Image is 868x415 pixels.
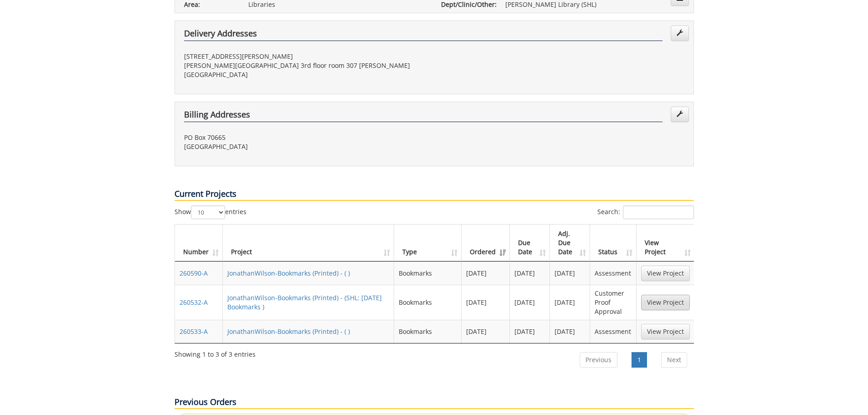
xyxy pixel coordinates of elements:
[510,320,550,343] td: [DATE]
[175,188,694,201] p: Current Projects
[394,285,462,320] td: Bookmarks
[632,352,647,368] a: 1
[462,285,510,320] td: [DATE]
[510,261,550,285] td: [DATE]
[590,225,636,261] th: Status: activate to sort column ascending
[580,352,617,368] a: Previous
[227,269,350,277] a: JonathanWilson-Bookmarks (Printed) - ( )
[637,225,694,261] th: View Project: activate to sort column ascending
[590,261,636,285] td: Assessment
[661,352,687,368] a: Next
[394,225,462,261] th: Type: activate to sort column ascending
[641,324,690,339] a: View Project
[462,320,510,343] td: [DATE]
[550,285,590,320] td: [DATE]
[175,346,256,359] div: Showing 1 to 3 of 3 entries
[191,205,225,219] select: Showentries
[623,205,694,219] input: Search:
[550,320,590,343] td: [DATE]
[510,285,550,320] td: [DATE]
[175,225,223,261] th: Number: activate to sort column ascending
[462,261,510,285] td: [DATE]
[394,320,462,343] td: Bookmarks
[184,110,663,122] h4: Billing Addresses
[590,320,636,343] td: Assessment
[671,26,689,41] a: Edit Addresses
[184,70,427,79] p: [GEOGRAPHIC_DATA]
[184,29,663,41] h4: Delivery Addresses
[550,261,590,285] td: [DATE]
[510,225,550,261] th: Due Date: activate to sort column ascending
[462,225,510,261] th: Ordered: activate to sort column ascending
[184,52,427,61] p: [STREET_ADDRESS][PERSON_NAME]
[590,285,636,320] td: Customer Proof Approval
[223,225,395,261] th: Project: activate to sort column ascending
[175,396,694,409] p: Previous Orders
[671,107,689,122] a: Edit Addresses
[641,266,690,281] a: View Project
[175,205,247,219] label: Show entries
[184,61,427,70] p: [PERSON_NAME][GEOGRAPHIC_DATA] 3rd floor room 307 [PERSON_NAME]
[180,269,208,277] a: 260590-A
[180,298,208,307] a: 260532-A
[550,225,590,261] th: Adj. Due Date: activate to sort column ascending
[227,327,350,336] a: JonathanWilson-Bookmarks (Printed) - ( )
[597,205,694,219] label: Search:
[394,261,462,285] td: Bookmarks
[641,295,690,310] a: View Project
[227,293,382,311] a: JonathanWilson-Bookmarks (Printed) - (SHL: [DATE] Bookmarks )
[184,133,427,142] p: PO Box 70665
[180,327,208,336] a: 260533-A
[184,142,427,151] p: [GEOGRAPHIC_DATA]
